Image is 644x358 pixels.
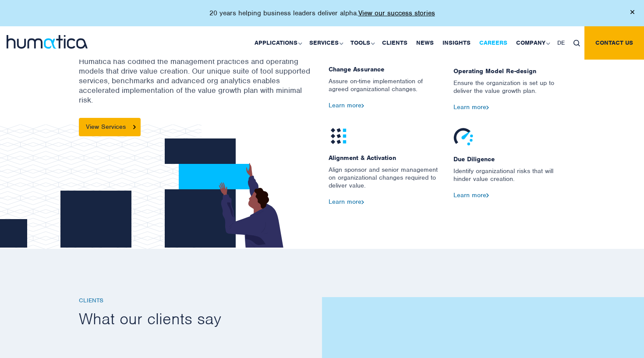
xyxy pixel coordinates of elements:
[573,40,580,46] img: search_icon
[557,39,565,46] span: DE
[584,26,644,60] a: Contact us
[361,104,364,108] img: arrow2
[453,103,489,111] a: Learn more
[329,166,440,198] p: Align sponsor and senior management on organizational changes required to deliver value.
[329,198,364,206] a: Learn more
[305,26,346,60] a: Services
[453,147,565,167] span: Due Diligence
[453,79,565,103] p: Ensure the organization is set up to deliver the value growth plan.
[358,9,435,18] a: View our success stories
[486,193,489,197] img: arrow2
[475,26,512,60] a: Careers
[553,26,569,60] a: DE
[453,167,565,191] p: Identify organizational risks that will hinder value creation.
[79,297,565,305] h6: Clients
[79,47,315,118] p: Working with hundreds of portfolio companies for over twenty years, Humatica has codified the man...
[512,26,553,60] a: Company
[453,59,565,79] span: Operating Model Re-design
[361,200,364,204] img: arrow2
[486,106,489,110] img: arrow2
[7,35,88,49] img: logo
[79,118,141,136] a: View Services
[329,57,440,77] span: Change Assurance
[453,191,489,199] a: Learn more
[329,77,440,102] p: Assure on-time implementation of agreed organizational changes.
[412,26,438,60] a: News
[346,26,378,60] a: Tools
[209,9,435,18] p: 20 years helping business leaders deliver alpha.
[250,26,305,60] a: Applications
[438,26,475,60] a: Insights
[79,309,565,329] h2: What our clients say
[329,101,364,109] a: Learn more
[133,125,136,129] img: arrowicon
[378,26,412,60] a: Clients
[329,145,440,166] span: Alignment & Activation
